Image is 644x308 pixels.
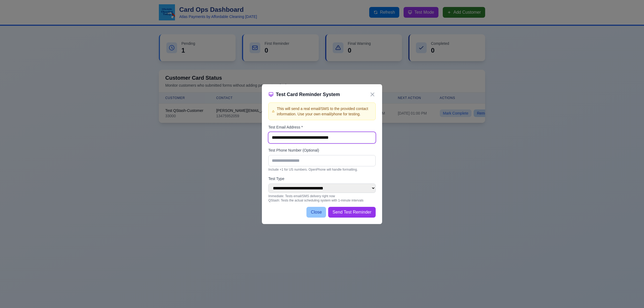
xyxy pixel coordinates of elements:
[306,207,326,218] button: Close
[268,194,376,203] p: Immediate: Tests email/SMS delivery right now QStash: Tests the actual scheduling system with 1-m...
[328,207,376,218] button: Send Test Reminder
[268,148,376,153] label: Test Phone Number (Optional)
[268,176,376,181] label: Test Type
[268,124,376,130] label: Test Email Address *
[268,167,376,172] p: Include +1 for US numbers. OpenPhone will handle formatting.
[268,91,340,98] h3: Test Card Reminder System
[277,106,372,117] span: This will send a real email/SMS to the provided contact information. Use your own email/phone for...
